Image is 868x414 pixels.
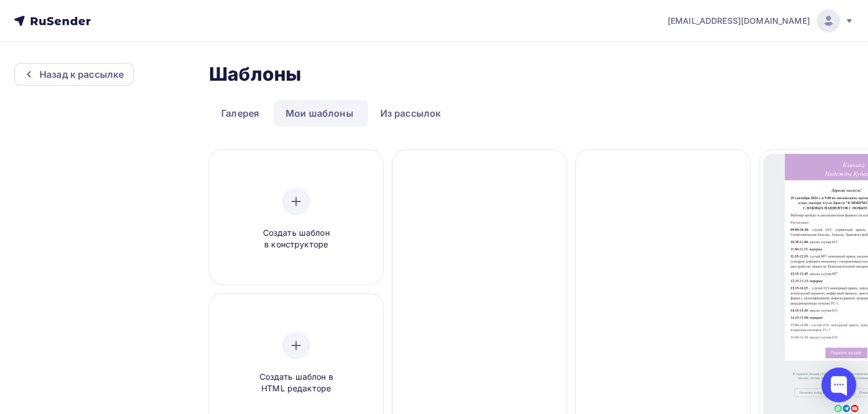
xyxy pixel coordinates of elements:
[209,100,271,127] a: Галерея
[241,371,351,395] span: Создать шаблон в HTML редакторе
[668,9,854,33] a: [EMAIL_ADDRESS][DOMAIN_NAME]
[241,227,351,251] span: Создать шаблон в конструкторе
[368,100,453,127] a: Из рассылок
[39,67,124,81] div: Назад к рассылке
[273,100,366,127] a: Мои шаблоны
[209,63,301,86] h2: Шаблоны
[668,15,810,27] span: [EMAIL_ADDRESS][DOMAIN_NAME]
